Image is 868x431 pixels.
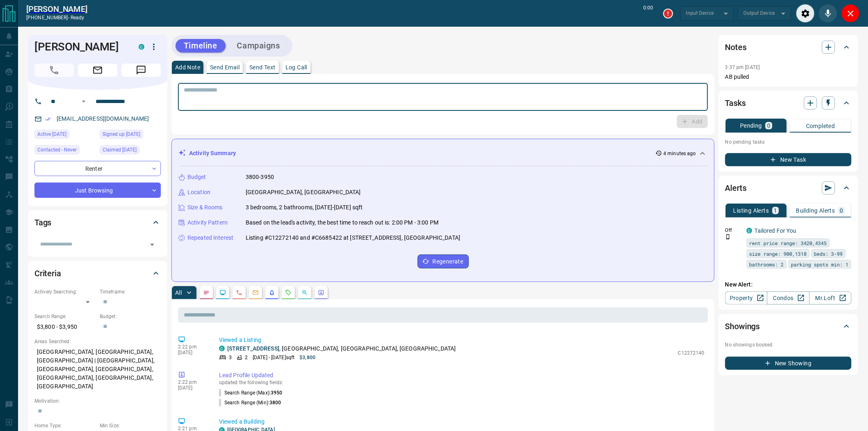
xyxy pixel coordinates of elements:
p: Actively Searching: [34,288,96,296]
button: Regenerate [418,254,469,268]
p: [GEOGRAPHIC_DATA], [GEOGRAPHIC_DATA] [246,188,361,197]
p: Completed [806,123,835,129]
p: [DATE] - [DATE] sqft [253,354,295,361]
h2: Tags [34,216,51,229]
p: 4 minutes ago [664,150,696,157]
p: 1 [774,208,777,213]
p: updated the following fields: [219,380,705,385]
div: Thu Jun 13 2024 [100,130,161,141]
button: Open [146,239,158,250]
p: 3800-3950 [246,173,274,181]
div: Close [841,4,860,23]
p: $3,800 [299,354,315,361]
svg: Agent Actions [318,289,324,296]
div: Tasks [725,93,852,113]
p: 2:22 pm [178,344,207,350]
p: 0 [767,123,770,128]
p: 0:00 [644,4,653,23]
h2: Tasks [725,96,746,110]
p: Activity Summary [189,149,236,158]
p: Off [725,227,742,234]
span: beds: 3-99 [814,250,843,258]
p: 2:22 pm [178,379,207,385]
div: Audio Settings [796,4,815,23]
svg: Notes [203,289,210,296]
a: Tailored For You [755,227,797,234]
p: Listing Alerts [733,208,769,213]
p: 2 [245,354,248,361]
a: Condos [767,291,809,305]
div: Criteria [34,264,161,283]
div: condos.ca [139,44,144,50]
svg: Requests [285,289,292,296]
div: Notes [725,37,852,57]
a: Mr.Loft [809,291,852,305]
p: Areas Searched: [34,338,161,345]
span: Email [78,64,117,77]
svg: Calls [236,289,242,296]
p: [DATE] [178,350,207,355]
span: Contacted - Never [37,146,77,154]
p: Based on the lead's activity, the best time to reach out is: 2:00 PM - 3:00 PM [246,218,439,227]
svg: Listing Alerts [269,289,275,296]
svg: Push Notification Only [725,234,731,240]
p: No pending tasks [725,136,852,148]
p: Location [187,188,210,197]
span: Signed up [DATE] [103,130,140,138]
button: Open [79,96,89,106]
div: condos.ca [747,228,752,234]
button: New Showing [725,357,852,370]
p: Viewed a Listing [219,336,705,344]
p: [DATE] [178,385,207,391]
a: Property [725,291,767,305]
p: Motivation: [34,397,161,405]
span: Active [DATE] [37,130,66,138]
a: [STREET_ADDRESS] [227,345,279,352]
h2: Showings [725,320,760,333]
h2: Notes [725,41,747,54]
p: No showings booked [725,341,852,348]
span: rent price range: 3420,4345 [749,239,827,247]
div: Activity Summary4 minutes ago [178,146,708,161]
p: 0 [840,208,843,213]
a: [PERSON_NAME] [26,4,87,14]
div: Renter [34,161,161,176]
p: All [175,290,182,296]
p: Repeated Interest [187,234,233,242]
p: Search Range (Max) : [219,389,283,397]
p: Timeframe: [100,288,161,296]
span: size range: 900,1318 [749,250,807,258]
span: ready [71,15,85,21]
span: parking spots min: 1 [791,260,849,268]
h2: Alerts [725,181,747,195]
div: Thu Jun 13 2024 [100,145,161,157]
p: Building Alerts [796,208,835,213]
p: [GEOGRAPHIC_DATA], [GEOGRAPHIC_DATA], [GEOGRAPHIC_DATA] | [GEOGRAPHIC_DATA], [GEOGRAPHIC_DATA], [... [34,345,161,393]
span: 3800 [270,400,281,406]
p: Search Range (Min) : [219,399,281,406]
p: Lead Profile Updated [219,371,705,380]
p: 3 bedrooms, 2 bathrooms, [DATE]-[DATE] sqft [246,203,363,212]
div: Alerts [725,178,852,198]
svg: Opportunities [302,289,308,296]
span: Call [34,64,74,77]
div: Showings [725,316,852,336]
p: Add Note [175,64,200,70]
p: Budget [187,173,206,181]
span: Claimed [DATE] [103,146,137,154]
svg: Lead Browsing Activity [219,289,226,296]
a: [EMAIL_ADDRESS][DOMAIN_NAME] [57,115,149,122]
div: Just Browsing [34,183,161,198]
p: AB pulled [725,73,852,81]
p: Pending [740,123,762,128]
div: Mon Aug 11 2025 [34,130,96,141]
span: Message [121,64,161,77]
span: bathrooms: 2 [749,260,784,268]
p: Home Type: [34,422,96,429]
p: Budget: [100,313,161,320]
p: , [GEOGRAPHIC_DATA], [GEOGRAPHIC_DATA], [GEOGRAPHIC_DATA] [227,344,456,353]
h1: [PERSON_NAME] [34,40,126,53]
div: Mute [819,4,837,23]
svg: Email Verified [45,116,51,122]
